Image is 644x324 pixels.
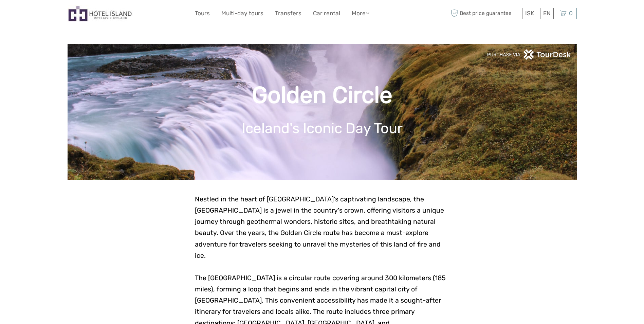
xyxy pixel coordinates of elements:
span: 0 [568,10,574,17]
img: PurchaseViaTourDeskwhite.png [487,49,572,60]
a: Transfers [275,8,301,18]
span: Best price guarantee [449,8,520,19]
a: More [352,8,369,18]
h1: Iceland's Iconic Day Tour [78,120,567,137]
div: EN [540,8,554,19]
h1: Golden Circle [78,82,567,109]
span: ISK [525,10,534,17]
img: Hótel Ísland [68,5,133,22]
a: Multi-day tours [221,8,263,18]
span: Nestled in the heart of [GEOGRAPHIC_DATA]'s captivating landscape, the [GEOGRAPHIC_DATA] is a jew... [195,195,444,259]
a: Tours [195,8,210,18]
a: Car rental [313,8,340,18]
